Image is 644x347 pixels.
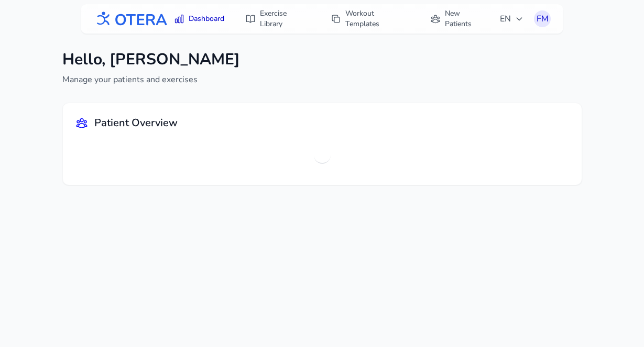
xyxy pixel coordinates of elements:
[424,4,494,33] a: New Patients
[168,9,231,28] a: Dashboard
[494,8,530,29] button: EN
[62,73,240,86] p: Manage your patients and exercises
[534,10,551,27] button: FM
[62,50,240,69] h1: Hello, [PERSON_NAME]
[500,13,523,25] span: EN
[94,116,178,130] h2: Patient Overview
[93,7,168,30] img: OTERA logo
[324,4,415,33] a: Workout Templates
[239,4,316,33] a: Exercise Library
